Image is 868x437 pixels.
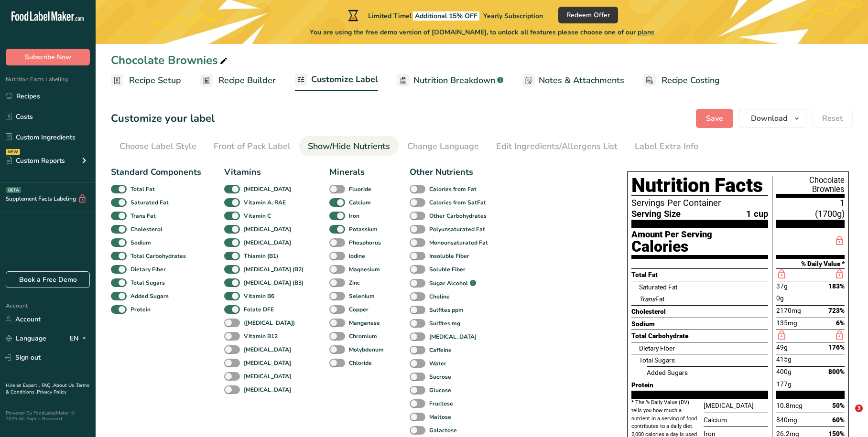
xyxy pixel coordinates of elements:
a: Customize Label [295,69,378,92]
span: Calcium [704,415,727,425]
b: Sugar Alcohol [429,279,468,288]
b: Vitamin C [244,212,271,220]
div: EN [70,333,90,344]
b: Sucrose [429,373,451,381]
b: Soluble Fiber [429,265,466,274]
span: 0g [776,293,784,303]
span: Nutrition Breakdown [413,74,495,87]
span: Serving Size [631,209,681,220]
b: [MEDICAL_DATA] [244,225,291,234]
button: Download [739,109,806,128]
b: Sulfites ppm [429,306,464,314]
div: BETA [6,187,21,193]
div: Chocolate Brownies [772,176,845,198]
b: Other Carbohydrates [429,212,487,220]
div: Calories [631,238,768,255]
span: Total Carbohydrate [631,332,688,340]
a: Recipe Costing [643,70,720,91]
b: Protein [130,305,151,314]
b: Galactose [429,426,457,435]
div: Custom Reports [6,156,65,166]
span: 2170mg [776,306,801,316]
b: Glucose [429,386,451,394]
span: Total Fat [631,271,658,278]
iframe: Intercom live chat [835,405,858,427]
b: [MEDICAL_DATA] (B3) [244,278,304,287]
b: [MEDICAL_DATA] [244,238,291,247]
span: 177g [776,379,792,389]
span: Servings Per Container [631,198,768,209]
div: Choose Label Style [119,140,196,153]
b: Iron [349,212,359,220]
span: Recipe Builder [218,74,276,87]
b: Polyunsaturated Fat [429,225,485,234]
b: Total Fat [130,185,155,193]
div: Amount Per Serving [631,232,768,238]
div: Limited Time! [346,10,543,21]
div: Standard Components [111,166,201,179]
div: Label Extra Info [635,140,698,153]
span: 135mg [776,318,797,328]
span: 6% [836,319,845,327]
button: Redeem Offer [558,7,618,23]
span: 1 cup [631,209,768,220]
span: 60% [832,415,845,425]
span: Total Sugars [639,356,675,364]
b: Fructose [429,399,453,408]
div: Other Nutrients [410,166,491,179]
i: Trans [639,295,655,303]
span: Notes & Attachments [539,74,624,87]
div: Nutrition Facts [631,176,772,198]
b: Folate DFE [244,305,274,314]
b: Total Carbohydrates [130,252,186,260]
div: % Daily Value * [772,259,845,269]
button: Reset [812,109,853,128]
span: 1 (1700g) [776,198,845,220]
span: You are using the free demo version of [DOMAIN_NAME], to unlock all features please choose one of... [310,27,654,37]
b: Monounsaturated Fat [429,238,488,247]
span: Added Sugars [647,369,688,376]
span: Saturated Fat [639,283,677,291]
span: plans [638,28,654,37]
b: Calories from SatFat [429,198,486,207]
b: Thiamin (B1) [244,252,278,260]
a: Hire an Expert . [6,382,40,389]
b: ([MEDICAL_DATA]) [244,319,295,327]
b: Selenium [349,292,375,300]
span: Protein [631,381,653,389]
button: Save [696,109,733,128]
a: Terms & Conditions . [6,382,89,395]
b: Calcium [349,198,371,207]
span: 3 [855,405,863,412]
b: Manganese [349,319,380,327]
span: Fat [639,295,664,303]
span: Reset [822,113,843,124]
a: Book a Free Demo [6,271,90,288]
b: Trans Fat [130,212,156,220]
div: Powered By FoodLabelMaker © 2025 All Rights Reserved [6,410,90,422]
b: Magnesium [349,265,380,274]
span: 49g [776,342,788,352]
span: Additional 15% OFF [413,11,479,21]
span: 400g [776,367,792,377]
span: [MEDICAL_DATA] [704,401,754,411]
b: [MEDICAL_DATA] [429,332,477,341]
a: Language [6,330,46,347]
span: 50% [832,401,845,411]
div: Edit Ingredients/Allergens List [496,140,618,153]
span: Recipe Costing [662,74,720,87]
span: 415g [776,354,792,364]
a: FAQ . [42,382,53,389]
a: About Us . [53,382,76,389]
span: 37g [776,281,788,291]
div: 840mg [776,414,832,426]
b: Calories from Fat [429,185,477,193]
span: 723% [828,307,845,314]
b: Phosphorus [349,238,381,247]
b: [MEDICAL_DATA] [244,385,291,394]
span: 183% [828,282,845,290]
div: Change Language [407,140,479,153]
b: Copper [349,305,369,314]
b: Insoluble Fiber [429,252,469,260]
b: Vitamin B12 [244,332,278,341]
